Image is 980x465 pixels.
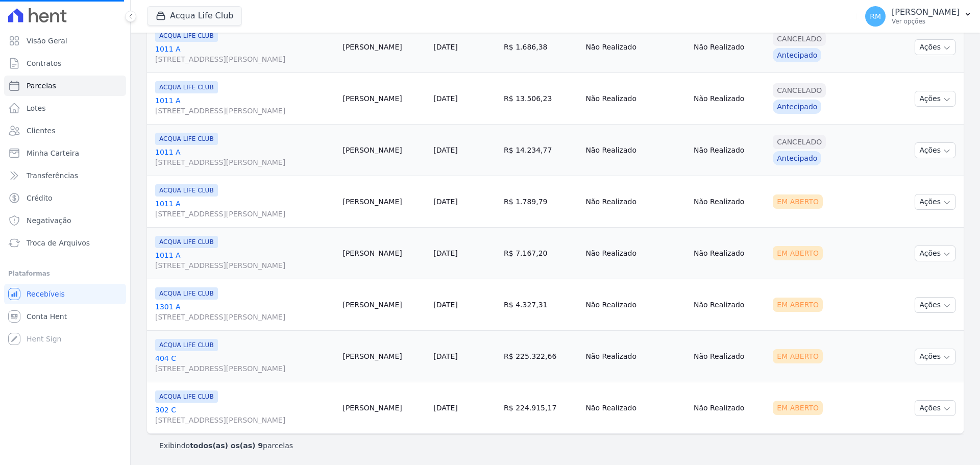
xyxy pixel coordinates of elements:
a: [DATE] [433,404,457,412]
div: Plataformas [8,267,122,280]
td: [PERSON_NAME] [338,125,429,176]
span: Negativação [27,215,71,226]
a: Parcelas [4,76,126,96]
button: Ações [915,349,955,364]
td: [PERSON_NAME] [338,382,429,434]
td: R$ 225.322,66 [500,331,581,382]
td: Não Realizado [690,73,769,125]
span: [STREET_ADDRESS][PERSON_NAME] [155,312,334,322]
button: Ações [915,297,955,313]
span: Crédito [27,193,53,203]
a: Minha Carteira [4,143,126,163]
span: Visão Geral [27,36,67,46]
div: Em Aberto [773,298,823,312]
a: Clientes [4,120,126,141]
td: Não Realizado [581,21,689,73]
span: [STREET_ADDRESS][PERSON_NAME] [155,415,334,425]
button: Ações [915,194,955,210]
td: R$ 1.686,38 [500,21,581,73]
td: Não Realizado [581,125,689,176]
span: ACQUA LIFE CLUB [155,81,218,93]
span: Recebíveis [27,289,65,299]
a: 1011 A[STREET_ADDRESS][PERSON_NAME] [155,147,334,167]
a: Negativação [4,210,126,231]
a: Troca de Arquivos [4,233,126,253]
td: R$ 1.789,79 [500,176,581,228]
span: Parcelas [27,81,56,91]
button: Acqua Life Club [147,6,242,26]
span: [STREET_ADDRESS][PERSON_NAME] [155,209,334,219]
span: [STREET_ADDRESS][PERSON_NAME] [155,106,334,116]
span: ACQUA LIFE CLUB [155,287,218,300]
button: Ações [915,400,955,416]
div: Cancelado [773,135,826,149]
button: Ações [915,246,955,261]
div: Em Aberto [773,349,823,363]
td: Não Realizado [581,331,689,382]
td: R$ 13.506,23 [500,73,581,125]
span: ACQUA LIFE CLUB [155,184,218,197]
span: ACQUA LIFE CLUB [155,236,218,248]
td: R$ 4.327,31 [500,279,581,331]
span: ACQUA LIFE CLUB [155,133,218,145]
a: 404 C[STREET_ADDRESS][PERSON_NAME] [155,353,334,374]
td: [PERSON_NAME] [338,73,429,125]
a: 1011 A[STREET_ADDRESS][PERSON_NAME] [155,44,334,64]
span: [STREET_ADDRESS][PERSON_NAME] [155,157,334,167]
span: Lotes [27,103,46,113]
a: Lotes [4,98,126,118]
td: Não Realizado [690,125,769,176]
td: Não Realizado [581,382,689,434]
td: R$ 224.915,17 [500,382,581,434]
td: R$ 7.167,20 [500,228,581,279]
span: Clientes [27,126,55,136]
a: Transferências [4,165,126,186]
span: Troca de Arquivos [27,238,90,248]
td: Não Realizado [581,176,689,228]
span: Contratos [27,58,61,68]
span: ACQUA LIFE CLUB [155,339,218,351]
div: Cancelado [773,83,826,97]
span: Transferências [27,170,78,181]
div: Em Aberto [773,194,823,209]
a: [DATE] [433,352,457,360]
a: 1301 A[STREET_ADDRESS][PERSON_NAME] [155,302,334,322]
span: ACQUA LIFE CLUB [155,30,218,42]
td: Não Realizado [690,331,769,382]
span: Minha Carteira [27,148,79,158]
td: [PERSON_NAME] [338,228,429,279]
span: ACQUA LIFE CLUB [155,390,218,403]
a: Contratos [4,53,126,74]
button: Ações [915,91,955,107]
button: Ações [915,39,955,55]
span: RM [870,13,881,20]
p: Ver opções [892,17,960,26]
span: [STREET_ADDRESS][PERSON_NAME] [155,54,334,64]
td: Não Realizado [690,279,769,331]
a: Visão Geral [4,31,126,51]
td: Não Realizado [581,279,689,331]
div: Antecipado [773,48,821,62]
div: Em Aberto [773,246,823,260]
a: [DATE] [433,94,457,103]
td: [PERSON_NAME] [338,279,429,331]
a: 1011 A[STREET_ADDRESS][PERSON_NAME] [155,199,334,219]
td: [PERSON_NAME] [338,331,429,382]
td: [PERSON_NAME] [338,21,429,73]
td: Não Realizado [690,176,769,228]
span: [STREET_ADDRESS][PERSON_NAME] [155,260,334,271]
td: [PERSON_NAME] [338,176,429,228]
a: Conta Hent [4,306,126,327]
a: 1011 A[STREET_ADDRESS][PERSON_NAME] [155,95,334,116]
a: Crédito [4,188,126,208]
button: RM [PERSON_NAME] Ver opções [857,2,980,31]
button: Ações [915,142,955,158]
a: Recebíveis [4,284,126,304]
span: [STREET_ADDRESS][PERSON_NAME] [155,363,334,374]
a: [DATE] [433,198,457,206]
span: Conta Hent [27,311,67,322]
a: [DATE] [433,249,457,257]
td: Não Realizado [581,73,689,125]
a: [DATE] [433,146,457,154]
p: Exibindo parcelas [159,440,293,451]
